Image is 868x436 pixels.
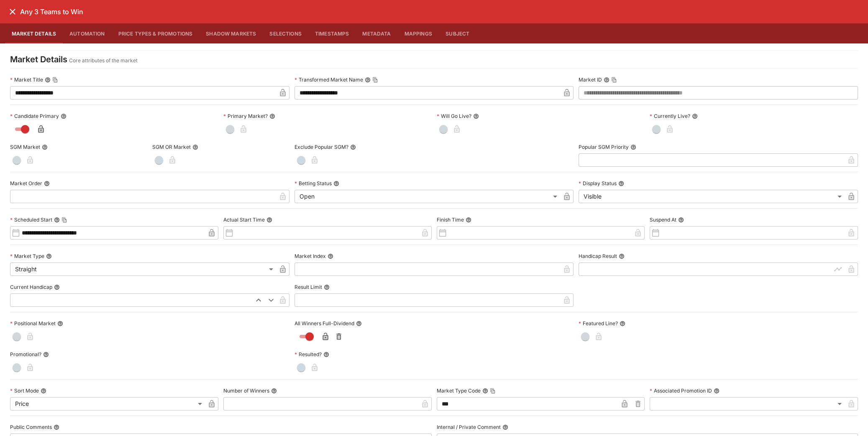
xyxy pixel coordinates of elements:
[10,387,39,394] p: Sort Mode
[398,23,439,43] button: Mappings
[271,388,277,394] button: Number of Winners
[365,77,371,83] button: Transformed Market NameCopy To Clipboard
[10,351,41,358] p: Promotional?
[223,112,268,120] p: Primary Market?
[650,216,676,223] p: Suspend At
[192,144,198,150] button: SGM OR Market
[323,352,329,357] button: Resulted?
[266,217,272,223] button: Actual Start Time
[269,113,275,119] button: Primary Market?
[5,4,20,19] button: close
[328,253,333,259] button: Market Index
[579,252,617,260] p: Handicap Result
[10,252,44,260] p: Market Type
[10,263,276,276] div: Straight
[356,321,362,326] button: All Winners Full-Dividend
[437,216,464,223] p: Finish Time
[57,321,63,326] button: Positional Market
[466,217,471,223] button: Finish Time
[294,283,322,291] p: Result Limit
[437,387,481,394] p: Market Type Code
[199,23,263,43] button: Shadow Markets
[10,76,43,83] p: Market Title
[54,217,60,223] button: Scheduled StartCopy To Clipboard
[61,217,67,223] button: Copy To Clipboard
[678,217,684,223] button: Suspend At
[294,76,363,83] p: Transformed Market Name
[54,424,59,430] button: Public Comments
[61,113,67,119] button: Candidate Primary
[44,181,50,186] button: Market Order
[223,216,265,223] p: Actual Start Time
[45,77,51,83] button: Market TitleCopy To Clipboard
[308,23,356,43] button: Timestamps
[356,23,397,43] button: Metadata
[10,283,52,291] p: Current Handicap
[69,56,138,65] p: Core attributes of the market
[650,387,712,394] p: Associated Promotion ID
[10,216,52,223] p: Scheduled Start
[54,284,60,290] button: Current Handicap
[42,144,48,150] button: SGM Market
[692,113,698,119] button: Currently Live?
[5,23,63,43] button: Market Details
[350,144,356,150] button: Exclude Popular SGM?
[333,181,339,186] button: Betting Status
[46,253,52,259] button: Market Type
[223,387,269,394] p: Number of Winners
[10,423,52,431] p: Public Comments
[579,180,617,187] p: Display Status
[52,77,58,83] button: Copy To Clipboard
[604,77,609,83] button: Market IDCopy To Clipboard
[294,351,322,358] p: Resulted?
[294,320,354,327] p: All Winners Full-Dividend
[324,284,330,290] button: Result Limit
[10,180,42,187] p: Market Order
[473,113,479,119] button: Will Go Live?
[618,181,624,186] button: Display Status
[20,8,83,16] h6: Any 3 Teams to Win
[10,143,40,150] p: SGM Market
[294,180,332,187] p: Betting Status
[650,112,690,120] p: Currently Live?
[579,76,602,83] p: Market ID
[502,424,508,430] button: Internal / Private Comment
[294,252,326,260] p: Market Index
[10,397,205,411] div: Price
[579,190,845,203] div: Visible
[490,388,496,394] button: Copy To Clipboard
[10,112,59,120] p: Candidate Primary
[579,320,618,327] p: Featured Line?
[439,23,476,43] button: Subject
[611,77,617,83] button: Copy To Clipboard
[579,143,629,150] p: Popular SGM Priority
[112,23,200,43] button: Price Types & Promotions
[294,143,348,150] p: Exclude Popular SGM?
[294,190,561,203] div: Open
[372,77,378,83] button: Copy To Clipboard
[10,54,67,65] h4: Market Details
[152,143,191,150] p: SGM OR Market
[10,320,56,327] p: Positional Market
[63,23,112,43] button: Automation
[619,253,625,259] button: Handicap Result
[482,388,488,394] button: Market Type CodeCopy To Clipboard
[43,352,49,357] button: Promotional?
[630,144,636,150] button: Popular SGM Priority
[620,321,625,326] button: Featured Line?
[437,423,501,431] p: Internal / Private Comment
[41,388,46,394] button: Sort Mode
[437,112,471,120] p: Will Go Live?
[714,388,719,394] button: Associated Promotion ID
[263,23,308,43] button: Selections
